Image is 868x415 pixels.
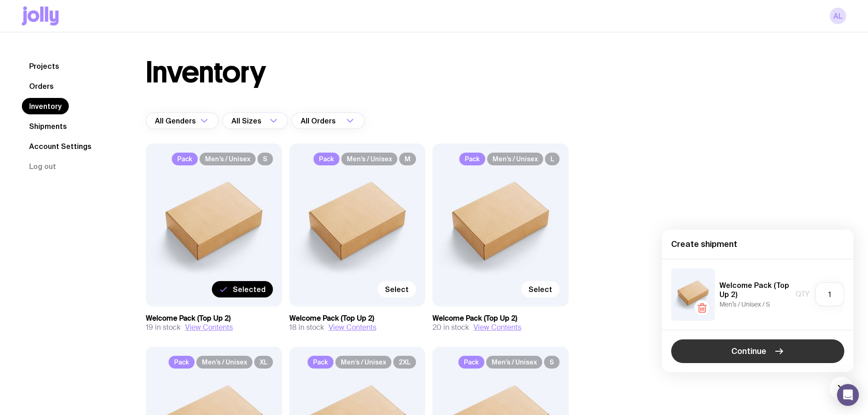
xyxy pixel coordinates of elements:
[146,314,282,323] h3: Welcome Pack (Top Up 2)
[338,113,344,129] input: Search for option
[233,285,266,294] span: Selected
[719,301,770,308] span: Men’s / Unisex / S
[185,323,233,332] button: View Contents
[796,290,810,299] span: Qty
[301,113,338,129] span: All Orders
[22,158,63,174] button: Log out
[473,323,521,332] button: View Contents
[671,339,844,363] button: Continue
[22,78,61,94] a: Orders
[22,58,67,74] a: Projects
[544,356,560,369] span: S
[385,285,409,294] span: Select
[719,281,791,299] h5: Welcome Pack (Top Up 2)
[146,323,180,332] span: 19 in stock
[22,118,74,134] a: Shipments
[313,153,339,165] span: Pack
[308,356,334,369] span: Pack
[155,113,198,129] span: All Genders
[200,153,256,165] span: Men’s / Unisex
[292,113,365,129] div: Search for option
[289,314,426,323] h3: Welcome Pack (Top Up 2)
[545,153,560,165] span: L
[731,346,766,357] span: Continue
[458,356,484,369] span: Pack
[671,239,844,250] h4: Create shipment
[257,153,273,165] span: S
[231,113,263,129] span: All Sizes
[341,153,397,165] span: Men’s / Unisex
[22,138,99,154] a: Account Settings
[329,323,376,332] button: View Contents
[830,8,846,24] a: AL
[222,113,288,129] div: Search for option
[837,384,859,406] div: Open Intercom Messenger
[196,356,252,369] span: Men’s / Unisex
[146,58,266,87] h1: Inventory
[172,153,198,165] span: Pack
[432,323,469,332] span: 20 in stock
[254,356,273,369] span: XL
[289,323,324,332] span: 18 in stock
[529,285,552,294] span: Select
[146,113,219,129] div: Search for option
[22,98,69,114] a: Inventory
[169,356,195,369] span: Pack
[432,314,569,323] h3: Welcome Pack (Top Up 2)
[399,153,416,165] span: M
[459,153,485,165] span: Pack
[335,356,391,369] span: Men’s / Unisex
[486,356,542,369] span: Men’s / Unisex
[393,356,416,369] span: 2XL
[263,113,267,129] input: Search for option
[487,153,543,165] span: Men’s / Unisex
